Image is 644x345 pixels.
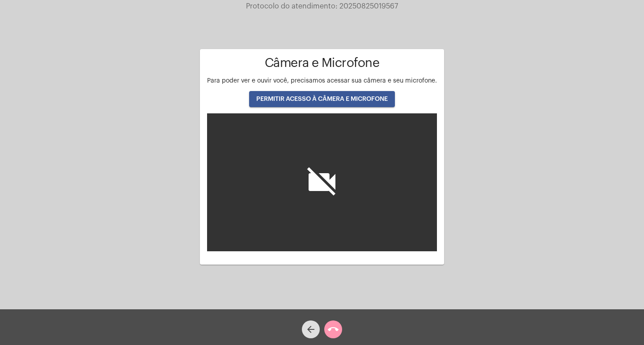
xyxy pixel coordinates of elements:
[256,96,388,102] span: PERMITIR ACESSO À CÂMERA E MICROFONE
[207,78,437,84] span: Para poder ver e ouvir você, precisamos acessar sua câmera e seu microfone.
[305,324,316,335] mat-icon: arrow_back
[304,164,340,200] i: videocam_off
[207,56,437,70] h1: Câmera e Microfone
[328,324,339,335] mat-icon: call_end
[246,3,398,10] span: Protocolo do atendimento: 20250825019567
[249,91,395,107] button: PERMITIR ACESSO À CÂMERA E MICROFONE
